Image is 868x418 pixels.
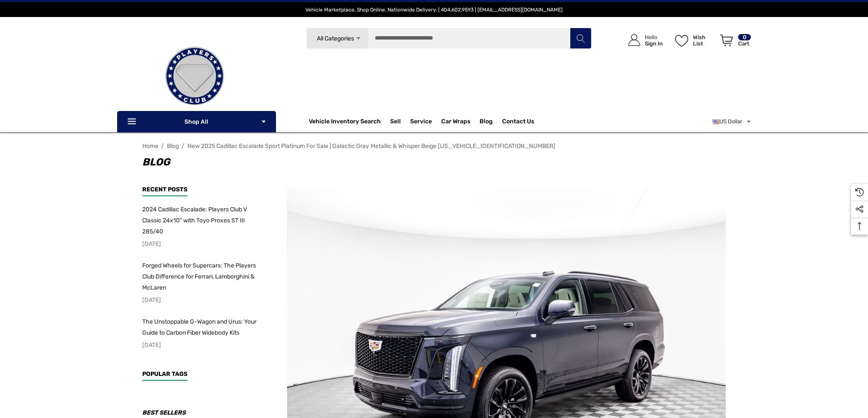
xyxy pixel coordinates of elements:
[618,26,667,55] a: Sign in
[142,260,257,293] a: Forged Wheels for Supercars: The Players Club Difference for Ferrari, Lamborghini & McLaren
[441,113,480,130] a: Car Wraps
[126,117,139,127] svg: Icon Line
[142,370,187,378] span: Popular Tags
[261,119,267,125] svg: Icon Arrow Down
[675,35,688,47] svg: Wish List
[142,139,726,154] nav: Breadcrumb
[142,318,256,336] span: The Unstoppable G-Wagon and Urus: Your Guide to Carbon Fiber Widebody Kits
[628,34,640,46] svg: Icon User Account
[410,118,432,127] a: Service
[355,35,362,42] svg: Icon Arrow Down
[645,34,663,40] p: Hello
[142,239,257,250] p: [DATE]
[142,154,726,171] h1: Blog
[142,204,257,237] a: 2024 Cadillac Escalade: Players Club V Classic 24x10" with Toyo Proxes ST III 285/40
[142,186,187,193] span: Recent Posts
[671,26,716,55] a: Wish List Wish List
[738,34,751,40] p: 0
[390,113,410,130] a: Sell
[645,40,663,47] p: Sign In
[390,118,401,127] span: Sell
[306,28,368,49] a: All Categories Icon Arrow Down Icon Arrow Up
[309,118,381,127] a: Vehicle Inventory Search
[305,7,563,13] span: Vehicle Marketplace. Shop Online. Nationwide Delivery. | 404.602.9593 | [EMAIL_ADDRESS][DOMAIN_NAME]
[142,295,257,306] p: [DATE]
[855,205,864,213] svg: Social Media
[187,142,555,150] a: New 2025 Cadillac Escalade Sport Platinum For Sale | Galactic Gray Metallic & Whisper Beige [US_V...
[142,206,247,235] span: 2024 Cadillac Escalade: Players Club V Classic 24x10" with Toyo Proxes ST III 285/40
[502,118,534,127] a: Contact Us
[851,222,868,230] svg: Top
[167,142,179,150] a: Blog
[142,316,257,338] a: The Unstoppable G-Wagon and Urus: Your Guide to Carbon Fiber Widebody Kits
[142,142,158,150] a: Home
[716,26,752,59] a: Cart with 0 items
[855,188,864,196] svg: Recently Viewed
[693,34,716,47] p: Wish List
[480,118,493,127] a: Blog
[713,113,752,130] a: USD
[570,28,591,49] button: Search
[152,34,237,119] img: Players Club | Cars For Sale
[720,34,733,46] svg: Review Your Cart
[142,340,257,351] p: [DATE]
[441,118,470,127] span: Car Wraps
[142,262,256,291] span: Forged Wheels for Supercars: The Players Club Difference for Ferrari, Lamborghini & McLaren
[117,111,276,132] p: Shop All
[316,35,354,42] span: All Categories
[738,40,751,47] p: Cart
